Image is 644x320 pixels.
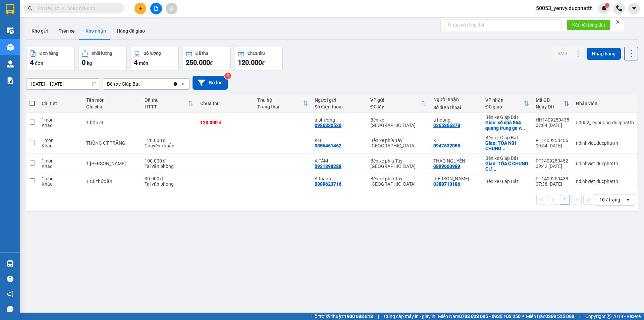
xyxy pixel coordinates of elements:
span: kg [87,60,92,66]
div: A TÂM [315,158,364,164]
div: Bến xe Giáp Bát [485,155,529,161]
div: ĐC giao [485,104,524,109]
div: 07:38 [DATE] [536,181,569,187]
span: file-add [154,6,158,11]
div: Đã thu [196,51,208,56]
input: Select a date range. [26,79,100,89]
span: Miền Bắc [526,313,574,320]
div: ĐC lấy [370,104,421,109]
div: Người nhận [433,97,479,102]
div: 0899600989 [433,164,460,169]
svg: open [626,197,631,202]
span: ... [521,125,525,131]
div: 0986330530 [315,123,341,128]
div: 1 THÙNG CATON [86,161,138,166]
div: Bến xe Giáp Bát [485,179,529,184]
div: Tại văn phòng [145,164,194,169]
div: 1 hộp ct [86,120,138,125]
button: aim [166,3,177,14]
div: Khác [42,181,79,187]
span: Cung cấp máy in - giấy in: [384,313,436,320]
div: ndinhviet.ducphatth [576,179,634,184]
div: Chưa thu [248,51,265,56]
div: THẢO NGUYÊN [433,158,479,164]
div: 50052_lephuong.ducphatth [576,120,634,125]
div: 30.000 đ [145,176,194,181]
th: Toggle SortBy [254,95,311,112]
div: 0356461462 [315,143,341,148]
div: PT1409250438 [536,176,569,181]
img: solution-icon [7,77,14,84]
span: 4 [134,58,138,66]
span: | [579,313,580,320]
span: notification [7,291,13,297]
div: 09:54 [DATE] [536,143,569,148]
div: Chưa thu [200,101,251,106]
span: Hỗ trợ kỹ thuật: [311,313,373,320]
div: Chi tiết [42,101,79,106]
button: plus [135,3,146,14]
div: 0365866378 [433,123,460,128]
div: 0388713186 [433,181,460,187]
div: Mã GD [536,97,564,103]
div: Bến xe Giáp Bát [107,81,140,87]
button: SMS [552,47,573,59]
div: Bến xe phía Tây [GEOGRAPHIC_DATA] [370,158,427,169]
span: 4 [30,58,34,66]
strong: 0369 525 060 [545,314,574,319]
span: đơn [35,60,43,66]
div: Giao: TÒA N01 CHUNG CUWBERRIVER PREMIER 390 NGUYỄN VĂN CỪ LONG BIÊN [485,140,529,151]
div: Nhân viên [576,101,634,106]
img: phone-icon [616,5,622,11]
button: Đơn hàng4đơn [26,47,75,71]
span: ... [501,146,505,151]
span: Kết nối tổng đài [572,21,605,29]
div: Số điện thoại [315,104,364,109]
div: KH [433,138,479,143]
div: 1 món [42,117,79,123]
button: 1 [560,195,570,205]
button: caret-down [628,3,640,14]
button: Đã thu250.000đ [182,47,231,71]
div: 10 / trang [599,196,620,203]
button: Khối lượng0kg [78,47,127,71]
div: THÙNG CT TRẮNG [86,140,138,146]
strong: 1900 633 818 [344,314,373,319]
div: Khác [42,123,79,128]
div: ndinhviet.ducphatth [576,161,634,166]
div: Ghi chú [86,104,138,109]
span: plus [138,6,143,11]
span: message [7,306,13,312]
button: Hàng đã giao [111,23,150,39]
button: Số lượng4món [130,47,179,71]
span: 1 [606,3,608,8]
button: Trên xe [53,23,80,39]
span: close [615,19,620,24]
button: Bộ lọc [193,76,228,90]
span: search [28,6,33,11]
span: caret-down [631,5,637,11]
input: Selected Bến xe Giáp Bát. [141,81,141,87]
div: Số điện thoại [433,105,479,110]
div: 0389623716 [315,181,341,187]
span: Miền Nam [438,313,521,320]
div: Đã thu [145,97,188,103]
div: PT1409250455 [536,138,569,143]
span: món [139,60,148,66]
div: 120.000 đ [200,120,251,125]
sup: 1 [605,3,609,8]
div: Tại văn phòng [145,181,194,187]
div: HTTT [145,104,188,109]
button: Kho gửi [26,23,53,39]
img: logo-vxr [6,4,14,14]
th: Toggle SortBy [482,95,532,112]
div: Số lượng [144,51,161,56]
button: Chưa thu120.000đ [234,47,283,71]
div: A thanh [315,176,364,181]
div: Bến xe phía Tây [GEOGRAPHIC_DATA] [370,176,427,187]
span: | [378,313,379,320]
th: Toggle SortBy [532,95,573,112]
div: Khánh Vân [433,176,479,181]
th: Toggle SortBy [367,95,430,112]
div: 1 túi thức ăn [86,179,138,184]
